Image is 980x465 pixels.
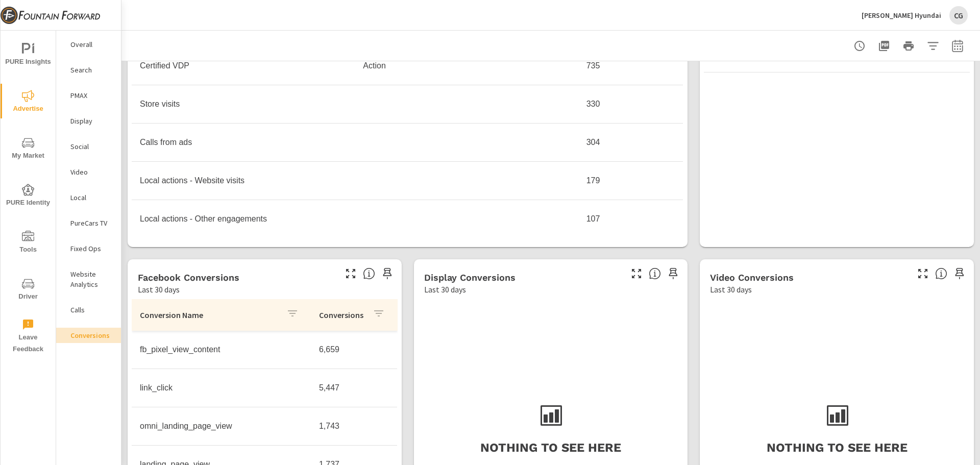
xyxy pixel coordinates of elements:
div: Calls [56,302,121,317]
td: 735 [578,53,683,79]
p: Last 30 days [710,283,752,296]
div: Fixed Ops [56,241,121,256]
h5: Video Conversions [710,272,794,283]
h5: Display Conversions [424,272,516,283]
p: Social [70,141,113,152]
p: Video [70,167,113,177]
p: Website Analytics [70,269,113,289]
span: Video Conversions include Actions, Leads and Unmapped Conversions pulled from Video Ads. [935,267,947,280]
td: Local actions - Other engagements [132,206,355,232]
div: CG [949,6,968,25]
td: Local actions - Website visits [132,168,355,193]
button: Print Report [898,36,919,56]
button: Make Fullscreen [628,265,645,282]
div: Overall [56,37,121,52]
td: Certified VDP [132,53,355,79]
td: 107 [578,206,683,232]
span: PURE Identity [4,184,53,209]
td: 304 [578,130,683,155]
button: Select Date Range [947,36,968,56]
button: Make Fullscreen [915,265,931,282]
p: Conversion Name [140,310,278,320]
div: Social [56,139,121,154]
td: omni_landing_page_view [132,413,311,439]
div: Display [56,113,121,129]
div: Local [56,190,121,205]
td: 330 [578,91,683,117]
td: 1,743 [311,413,397,439]
h5: Facebook Conversions [138,272,239,283]
p: PMAX [70,90,113,101]
div: Conversions [56,328,121,343]
p: PureCars TV [70,218,113,228]
td: 6,659 [311,337,397,362]
span: PURE Insights [4,43,53,68]
span: Save this to your personalized report [665,265,681,282]
span: Save this to your personalized report [379,265,396,282]
div: nav menu [1,31,56,359]
span: Conversions reported by Facebook. [363,267,375,280]
p: [PERSON_NAME] Hyundai [862,11,941,20]
td: Calls from ads [132,130,355,155]
p: Overall [70,39,113,50]
span: Driver [4,278,53,303]
button: "Export Report to PDF" [874,36,894,56]
td: Store visits [132,91,355,117]
p: Calls [70,305,113,315]
p: Display [70,116,113,126]
h3: Nothing to see here [767,439,908,456]
p: Search [70,65,113,75]
div: Search [56,62,121,78]
div: Video [56,164,121,180]
span: My Market [4,137,53,162]
div: Website Analytics [56,266,121,292]
span: Tools [4,231,53,256]
p: Conversions [319,310,364,320]
button: Apply Filters [923,36,943,56]
button: Make Fullscreen [342,265,359,282]
span: Display Conversions include Actions, Leads and Unmapped Conversions [649,267,661,280]
p: Last 30 days [138,283,180,296]
td: fb_pixel_view_content [132,337,311,362]
p: Local [70,192,113,203]
td: Action [355,53,578,79]
div: PMAX [56,88,121,103]
span: Advertise [4,90,53,115]
p: Conversions [70,330,113,340]
span: Leave Feedback [4,319,53,355]
div: PureCars TV [56,215,121,231]
p: Fixed Ops [70,243,113,254]
p: Last 30 days [424,283,466,296]
td: 5,447 [311,375,397,401]
span: Save this to your personalized report [951,265,968,282]
td: link_click [132,375,311,401]
h3: Nothing to see here [480,439,621,456]
td: 179 [578,168,683,193]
